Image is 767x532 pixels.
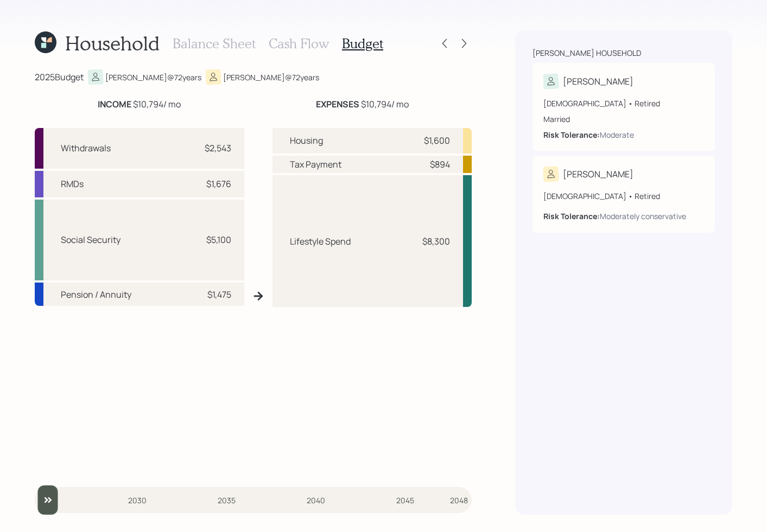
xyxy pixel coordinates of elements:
div: $1,676 [206,177,231,190]
div: Lifestyle Spend [290,235,351,248]
div: $2,543 [205,142,231,155]
div: $8,300 [422,235,450,248]
div: Pension / Annuity [61,288,131,301]
b: Risk Tolerance: [543,130,600,140]
div: RMDs [61,177,84,190]
div: Moderate [600,129,634,140]
div: $894 [430,158,450,171]
div: Social Security [61,233,121,246]
div: $10,794 / mo [98,98,181,111]
div: Housing [290,134,323,147]
div: [DEMOGRAPHIC_DATA] • Retired [543,190,704,202]
div: Tax Payment [290,158,341,171]
b: EXPENSES [316,98,359,110]
h3: Budget [342,36,383,52]
div: $1,600 [424,134,450,147]
div: $10,794 / mo [316,98,409,111]
div: [PERSON_NAME] @ 72 years [223,72,319,83]
b: Risk Tolerance: [543,211,600,221]
div: Moderately conservative [600,210,686,222]
div: $1,475 [207,288,231,301]
div: 2025 Budget [35,70,84,84]
div: [DEMOGRAPHIC_DATA] • Retired [543,98,704,109]
div: $5,100 [206,233,231,246]
h3: Cash Flow [269,36,329,52]
div: [PERSON_NAME] @ 72 years [105,72,201,83]
div: [PERSON_NAME] [563,75,633,88]
div: [PERSON_NAME] [563,168,633,181]
h3: Balance Sheet [173,36,256,52]
div: Married [543,113,704,125]
div: Withdrawals [61,142,111,155]
h1: Household [65,31,160,55]
div: [PERSON_NAME] household [533,48,641,59]
b: INCOME [98,98,131,110]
